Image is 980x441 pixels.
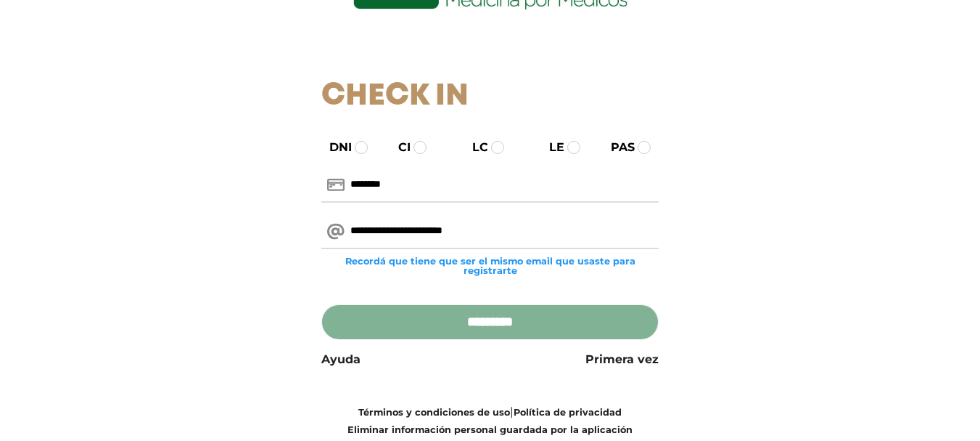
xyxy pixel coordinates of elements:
label: CI [385,139,411,156]
label: LC [459,139,488,156]
a: Primera vez [585,351,659,368]
a: Ayuda [321,351,361,368]
label: DNI [316,139,352,156]
a: Eliminar información personal guardada por la aplicación [347,424,633,435]
div: | [310,403,670,438]
label: PAS [598,139,635,156]
a: Términos y condiciones de uso [358,407,510,418]
small: Recordá que tiene que ser el mismo email que usaste para registrarte [321,256,659,275]
h1: Check In [321,78,659,115]
label: LE [536,139,564,156]
a: Política de privacidad [514,407,622,418]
